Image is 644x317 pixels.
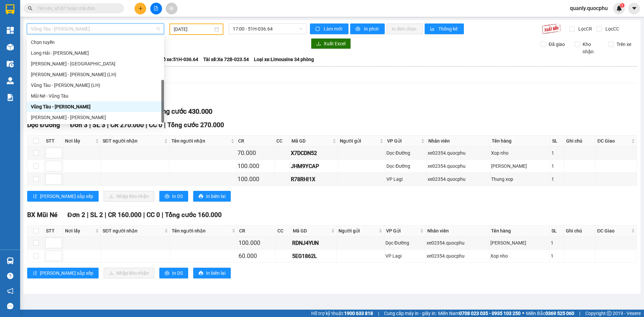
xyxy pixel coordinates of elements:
th: Tên hàng [490,136,550,147]
input: Tìm tên, số ĐT hoặc mã đơn [37,5,116,12]
div: xe02354.quocphu [428,162,489,170]
span: Nơi lấy [65,227,94,234]
img: solution-icon [7,94,14,101]
div: 1 [551,252,563,260]
span: Tổng cước 270.000 [167,121,224,129]
button: In đơn chọn [386,23,423,34]
div: 70.000 [237,148,273,158]
span: Đơn 3 [70,121,88,129]
img: 9k= [542,23,561,34]
span: In biên lai [206,269,225,277]
span: Lọc CR [576,25,593,33]
div: Vũng Tàu - Phan Thiết [27,101,164,112]
th: Nhân viên [427,136,490,147]
span: [PERSON_NAME] sắp xếp [40,269,93,277]
div: Phan Thiết - Vũng Tàu (LH) [27,69,164,80]
span: 1 [621,3,623,8]
div: JHM9YCAP [291,162,336,170]
span: Mã GD [293,227,330,234]
span: In phơi [364,25,379,33]
span: Tổng cước 160.000 [165,211,222,219]
img: logo-vxr [6,4,14,14]
div: Xop nho [491,149,549,157]
button: syncLàm mới [310,23,348,34]
span: [PERSON_NAME] sắp xếp [40,193,93,200]
th: Tên hàng [489,225,550,236]
span: In DS [172,269,183,277]
th: Nhân viên [426,225,489,236]
div: xe02354.quocphu [428,149,489,157]
td: 5EG1862L [291,250,337,263]
span: Xuất Excel [324,40,345,47]
span: printer [199,194,203,199]
th: CR [236,136,274,147]
div: [PERSON_NAME] [490,239,548,247]
div: [PERSON_NAME] - [GEOGRAPHIC_DATA] [31,60,160,67]
button: sort-ascending[PERSON_NAME] sắp xếp [27,191,99,202]
div: VP Lagi [386,175,425,183]
td: JHM9YCAP [290,160,338,173]
span: ĐC Giao [597,137,630,145]
span: VP Gửi [387,137,420,145]
span: printer [356,27,361,32]
span: SĐT người nhận [103,137,163,145]
button: bar-chartThống kê [425,23,464,34]
img: warehouse-icon [7,257,14,264]
span: quanly.quocphu [565,4,613,12]
div: [PERSON_NAME] - [PERSON_NAME] [31,114,160,121]
td: Dọc Đường [384,236,426,250]
span: VP Gửi [386,227,419,234]
span: message [7,303,13,309]
button: printerIn phơi [350,23,385,34]
span: caret-down [631,5,637,11]
strong: 0708 023 035 - 0935 103 250 [459,311,521,316]
div: xe02354.quocphu [428,175,489,183]
span: In DS [172,193,183,200]
span: Nơi lấy [65,137,94,145]
div: Vũng Tàu - [PERSON_NAME] (LH) [31,82,160,89]
span: 17:00 - 51H-036.64 [233,24,303,34]
th: CC [276,225,291,236]
span: Tài xế: Xe 72B-023.54 [203,56,249,63]
td: VP Lagi [385,173,427,186]
span: Dọc Đường [27,121,60,129]
span: aim [169,6,174,11]
span: Làm mới [324,25,343,33]
sup: 1 [620,3,625,8]
th: SL [550,136,565,147]
span: SL 2 [90,211,103,219]
div: VP Lagi [385,252,425,260]
span: printer [199,271,203,276]
span: | [162,211,163,219]
span: | [105,211,106,219]
img: dashboard-icon [7,27,14,34]
button: printerIn DS [159,268,188,278]
span: plus [138,6,143,11]
div: 100.000 [237,174,273,184]
span: printer [165,194,169,199]
button: printerIn DS [159,191,188,202]
div: Long Hải - [PERSON_NAME] [31,49,160,57]
span: bar-chart [430,27,436,32]
span: Lọc CC [603,25,620,33]
th: STT [44,225,63,236]
button: downloadNhập kho nhận [104,191,154,202]
span: | [87,211,89,219]
span: sort-ascending [33,271,37,276]
div: Phan Rí - Long Hải [27,58,164,69]
div: xe02354.quocphu [427,252,488,260]
span: | [378,310,379,317]
span: Người gửi [338,227,377,234]
td: X7DCDN52 [290,147,338,160]
span: SĐT người nhận [103,227,163,234]
button: downloadXuất Excel [311,38,351,49]
div: Dọc Đường [386,162,425,170]
div: 1 [551,162,563,170]
div: Vũng Tàu - [PERSON_NAME] [31,103,160,110]
div: [PERSON_NAME] - [PERSON_NAME] (LH) [31,71,160,78]
div: Phan Thiết - Vũng Tàu [27,112,164,123]
div: 1 [551,175,563,183]
span: Thống kê [438,25,459,33]
button: plus [135,3,146,14]
span: Hỗ trợ kỹ thuật: [311,310,373,317]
